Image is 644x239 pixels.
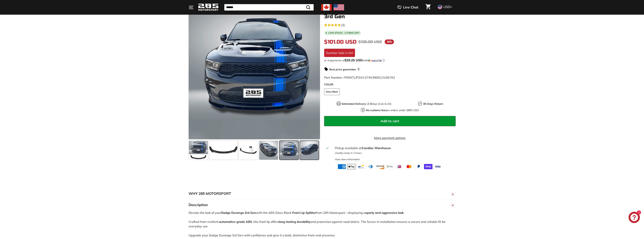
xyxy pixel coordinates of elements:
[324,8,456,20] h1: Front Lip Splitter - [DATE]-[DATE] Dodge Durango 3rd Gen
[189,199,456,211] button: Description
[366,108,387,112] strong: No customs fees
[329,68,356,71] strong: Best price guarantee
[357,67,360,71] span: i
[393,3,423,12] button: Live Chat
[328,32,360,34] span: Low stock - 2 items left
[324,39,357,45] span: $101.00 USD
[386,164,394,169] img: google_pay
[219,220,252,224] strong: automotive-grade ABS
[372,76,395,79] span: 990013106762
[443,5,450,9] span: USD
[362,146,391,150] strong: Candiac Warehouse
[324,49,355,57] div: Summer Sale is On!
[324,83,456,86] label: COLOR
[414,164,423,169] img: paypal
[365,211,404,215] strong: sporty and aggressive look
[385,39,394,44] span: 26%
[405,164,413,169] img: master
[324,58,456,62] div: or 4 payments of with
[381,119,399,123] span: Add to cart
[335,158,360,161] div: View store information
[335,146,453,150] div: Pickup available at
[627,212,641,224] inbox-online-store-chat: Shopify online store chat
[324,58,456,62] div: or 4 payments of$25.25 USDwithSezzle Click to learn more about Sezzle
[189,188,456,199] button: WHY 285 MOTORSPORT
[341,23,345,27] span: (3)
[324,116,456,126] button: Add to cart
[395,164,404,169] img: ideal
[221,211,256,215] strong: Dodge Durango 3rd Gen
[279,220,310,224] strong: long-lasting durability
[347,164,356,169] img: apple_pay
[376,164,385,169] img: discover
[368,59,382,62] img: Sezzle
[345,58,363,62] span: $25.25 USD
[324,22,456,27] a: 5.0 rating (3 votes)
[338,164,346,169] img: american_express
[366,108,419,112] p: on orders under $800 USD
[424,164,432,169] img: shopify_pay
[403,5,418,10] span: Live Chat
[324,136,456,140] a: More payment options
[423,1,433,14] a: Cart
[198,3,219,12] img: Logo_285_Motorsport_areodynamics_components
[434,164,442,169] img: visa
[357,164,365,169] img: bancontact
[366,164,375,169] img: diners_club
[335,151,453,155] p: Usually ready in 2 hours
[224,4,314,11] input: Search
[292,211,316,215] strong: Front Lip Splitter
[342,102,391,106] p: Days (Can & US)
[423,102,443,105] strong: 30-Days Return
[324,76,395,79] span: Part Number: FRONTLIP343 GTIN:
[342,102,371,105] strong: Estimated Delivery: 2-3
[358,39,382,44] span: $136.00 USD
